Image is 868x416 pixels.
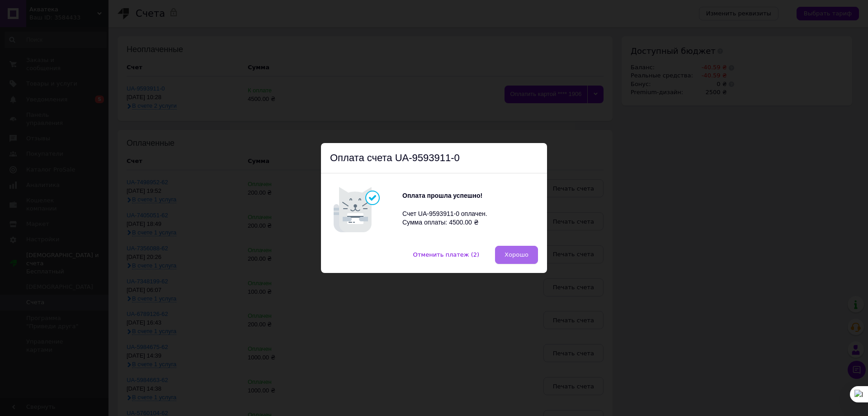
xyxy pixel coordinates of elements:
[413,251,480,258] span: Отменить платеж (2)
[404,246,489,264] button: Отменить платеж (2)
[505,251,528,258] span: Хорошо
[495,246,538,264] button: Хорошо
[402,192,482,199] b: Оплата прошла успешно!
[321,143,547,173] div: Оплата счета UA-9593911-0
[330,182,402,237] img: Котик говорит: Оплата прошла успешно!
[402,191,511,227] div: Счет UA-9593911-0 оплачен. Сумма оплаты: 4500.00 ₴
